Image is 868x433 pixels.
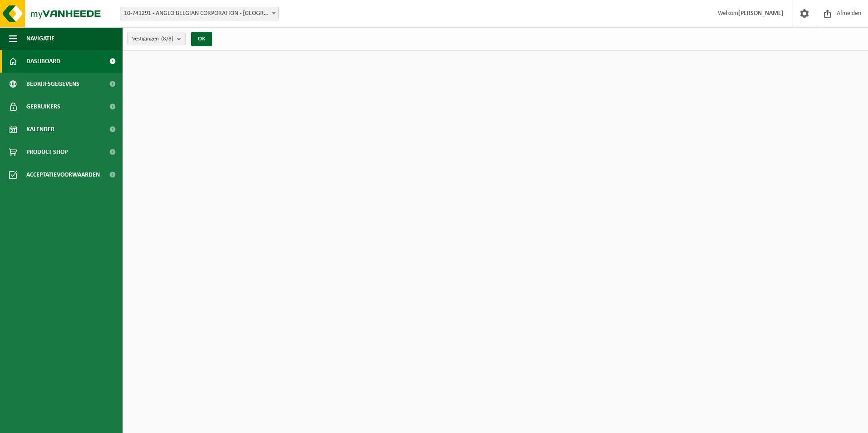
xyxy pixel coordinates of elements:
[26,95,60,118] span: Gebruikers
[120,7,279,20] span: 10-741291 - ANGLO BELGIAN CORPORATION - GENT
[127,32,186,45] button: Vestigingen(8/8)
[26,73,79,95] span: Bedrijfsgegevens
[26,50,60,73] span: Dashboard
[26,141,68,163] span: Product Shop
[26,163,100,186] span: Acceptatievoorwaarden
[120,7,278,20] span: 10-741291 - ANGLO BELGIAN CORPORATION - GENT
[132,32,173,46] span: Vestigingen
[26,118,54,141] span: Kalender
[26,27,54,50] span: Navigatie
[161,36,173,42] count: (8/8)
[191,32,212,46] button: OK
[738,10,784,17] strong: [PERSON_NAME]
